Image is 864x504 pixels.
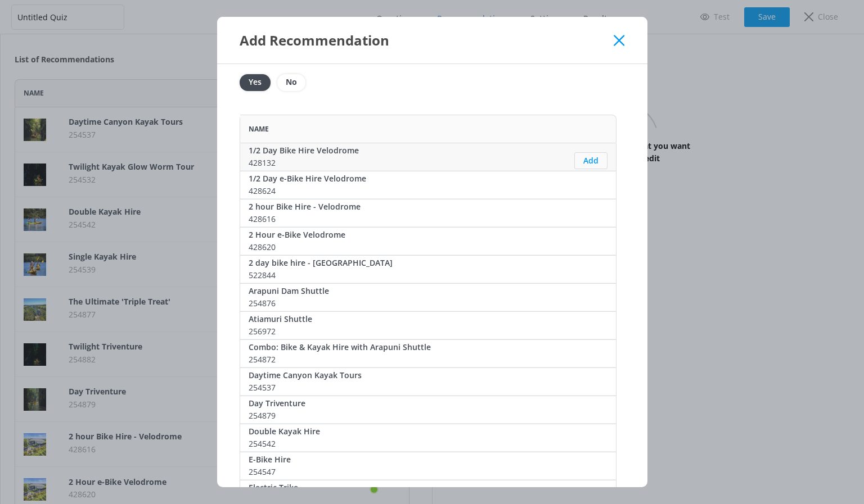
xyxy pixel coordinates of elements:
[249,410,305,422] div: 254879
[249,241,345,253] div: 428620
[574,152,607,169] button: Add
[249,201,361,213] div: 2 hour Bike Hire - Velodrome
[249,172,366,185] div: 1/2 Day e-Bike Hire Velodrome
[249,425,320,438] div: Double Kayak Hire
[249,269,393,281] div: 522844
[249,325,312,338] div: 256972
[240,31,614,49] div: Add Recommendation
[249,369,362,382] div: Daytime Canyon Kayak Tours
[249,353,431,366] div: 254872
[249,213,361,225] div: 428616
[240,74,271,91] option: Yes
[249,157,359,169] div: 428132
[249,144,359,157] div: 1/2 Day Bike Hire Velodrome
[249,297,329,310] div: 254876
[249,341,431,353] div: Combo: Bike & Kayak Hire with Arapuni Shuttle
[249,466,291,478] div: 254547
[249,482,298,494] div: Electric Trike
[249,438,320,450] div: 254542
[249,397,305,410] div: Day Triventure
[249,313,312,325] div: Atiamuri Shuttle
[614,35,624,46] button: Close
[249,185,366,197] div: 428624
[249,124,269,134] span: Name
[249,382,362,394] div: 254537
[249,453,291,466] div: E-Bike Hire
[249,257,393,269] div: 2 day bike hire - [GEOGRAPHIC_DATA]
[249,229,345,241] div: 2 Hour e-Bike Velodrome
[277,74,305,91] option: No
[249,285,329,297] div: Arapuni Dam Shuttle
